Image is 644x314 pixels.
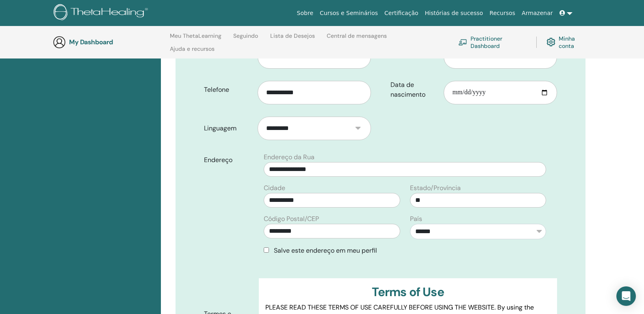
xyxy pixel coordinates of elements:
label: Telefone [198,82,258,97]
label: País [410,214,422,224]
h3: My Dashboard [69,38,150,46]
a: Certificação [381,6,421,21]
a: Minha conta [546,33,588,51]
a: Seguindo [233,32,258,45]
img: logo.png [54,4,151,22]
a: Lista de Desejos [270,32,315,45]
a: Recursos [486,6,518,21]
a: Practitioner Dashboard [458,33,527,51]
a: Histórias de sucesso [422,6,486,21]
label: Linguagem [198,121,258,136]
a: Ajuda e recursos [170,45,215,58]
a: Sobre [294,6,317,21]
img: generic-user-icon.jpg [53,36,66,49]
img: chalkboard-teacher.svg [458,39,467,45]
label: Estado/Província [410,183,461,193]
label: Endereço da Rua [264,152,314,162]
a: Meu ThetaLearning [170,32,221,45]
label: Data de nascimento [384,77,444,102]
h3: Terms of Use [265,285,551,299]
a: Cursos e Seminários [317,6,381,21]
div: Open Intercom Messenger [616,286,636,306]
label: Código Postal/CEP [264,214,319,224]
label: Endereço [198,152,259,168]
a: Armazenar [518,6,556,21]
span: Salve este endereço em meu perfil [274,246,377,255]
a: Central de mensagens [327,32,387,45]
img: cog.svg [546,36,555,48]
label: Cidade [264,183,285,193]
